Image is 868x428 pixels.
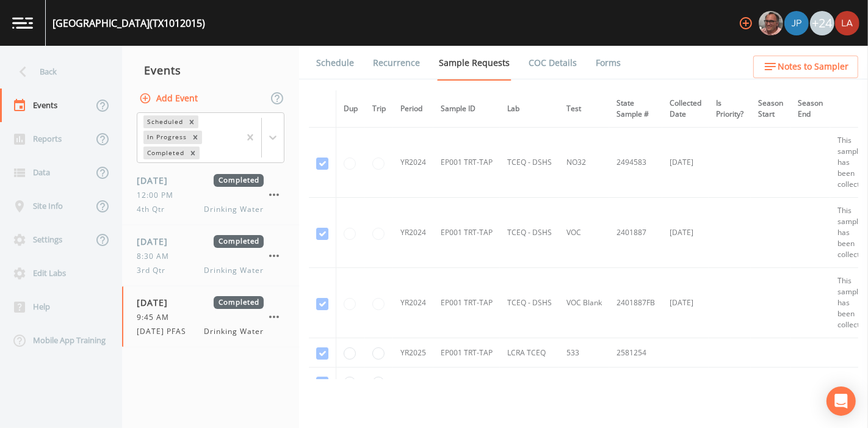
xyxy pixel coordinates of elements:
th: Season End [790,90,830,128]
td: YR2024 [393,198,433,268]
div: Remove Scheduled [185,115,198,128]
a: Schedule [314,46,356,80]
span: [DATE] [137,174,176,187]
th: Sample ID [433,90,500,128]
td: LCRA TCEQ [500,338,559,368]
img: logo [12,17,33,29]
td: [DATE] [662,268,709,338]
td: 2401887 [609,198,662,268]
th: Period [393,90,433,128]
div: In Progress [143,131,189,143]
td: 2494583 [609,128,662,198]
td: EP001 TRT-TAP [433,128,500,198]
th: Collected Date [662,90,709,128]
img: cf6e799eed601856facf0d2563d1856d [835,11,859,35]
div: +24 [810,11,834,35]
div: Remove In Progress [189,131,202,143]
div: Joshua gere Paul [784,11,809,35]
td: TCEQ - DSHS [500,198,559,268]
span: [DATE] [137,235,176,248]
td: [DATE] [662,128,709,198]
span: 12:00 PM [137,190,181,201]
div: Mike Franklin [758,11,784,35]
td: YR2024 [393,128,433,198]
td: LCRA TCEQ [500,368,559,397]
span: Drinking Water [204,204,264,215]
td: 2581254FB [609,368,662,397]
td: EP001 TRT-TAP [433,368,500,397]
img: 41241ef155101aa6d92a04480b0d0000 [784,11,809,35]
span: [DATE] [137,296,176,309]
td: YR2025 [393,338,433,368]
div: Events [122,55,299,85]
span: Completed [214,235,264,248]
th: Is Priority? [709,90,751,128]
a: COC Details [527,46,579,80]
th: State Sample # [609,90,662,128]
div: [GEOGRAPHIC_DATA] (TX1012015) [52,16,205,31]
div: Remove Completed [186,147,200,159]
td: EP001 TRT-TAP [433,338,500,368]
span: Drinking Water [204,265,264,276]
td: YR2024 [393,268,433,338]
th: Lab [500,90,559,128]
span: [DATE] PFAS [137,326,193,337]
td: TCEQ - DSHS [500,128,559,198]
td: NO32 [559,128,609,198]
span: Drinking Water [204,326,264,337]
span: 3rd Qtr [137,265,173,276]
td: YR2025 [393,368,433,397]
a: Recurrence [371,46,422,80]
div: Open Intercom Messenger [826,386,856,416]
th: Test [559,90,609,128]
a: Sample Requests [437,46,512,81]
button: Notes to Sampler [753,56,858,78]
th: Dup [336,90,366,128]
th: Trip [365,90,393,128]
button: Add Event [137,87,203,110]
span: 9:45 AM [137,312,176,323]
td: [DATE] [662,198,709,268]
a: Forms [594,46,623,80]
td: EP001 TRT-TAP [433,198,500,268]
a: [DATE]Completed12:00 PM4th QtrDrinking Water [122,164,299,225]
td: 2581254 [609,338,662,368]
div: Scheduled [143,115,185,128]
a: [DATE]Completed9:45 AM[DATE] PFASDrinking Water [122,286,299,347]
a: [DATE]Completed8:30 AM3rd QtrDrinking Water [122,225,299,286]
td: 533 [559,338,609,368]
td: EP001 TRT-TAP [433,268,500,338]
span: Completed [214,296,264,309]
td: 533 Blank [559,368,609,397]
th: Season Start [751,90,790,128]
img: e2d790fa78825a4bb76dcb6ab311d44c [759,11,783,35]
td: TCEQ - DSHS [500,268,559,338]
span: Completed [214,174,264,187]
div: Completed [143,147,186,159]
td: VOC Blank [559,268,609,338]
span: 4th Qtr [137,204,172,215]
span: Notes to Sampler [778,59,848,74]
td: 2401887FB [609,268,662,338]
td: VOC [559,198,609,268]
span: 8:30 AM [137,251,176,262]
